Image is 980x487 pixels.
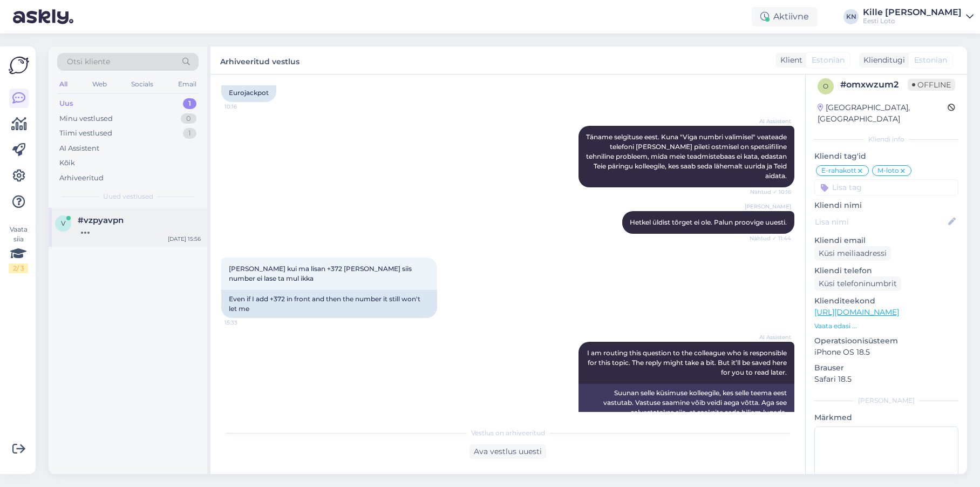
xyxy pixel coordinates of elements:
[814,396,958,405] div: [PERSON_NAME]
[814,362,958,374] p: Brauser
[183,128,196,139] div: 1
[9,55,29,76] img: Askly Logo
[821,167,856,174] span: E-rahakott
[814,265,958,276] p: Kliendi telefon
[224,319,265,327] span: 15:33
[103,192,153,201] span: Uued vestlused
[129,77,155,91] div: Socials
[229,265,413,282] span: [PERSON_NAME] kui ma lisan +372 [PERSON_NAME] siis number ei lase ta mul ikka
[814,276,901,291] div: Küsi telefoninumbrit
[90,77,109,91] div: Web
[815,216,946,228] input: Lisa nimi
[814,321,958,331] p: Vaata edasi ...
[183,98,196,109] div: 1
[586,133,788,180] span: Täname selgituse eest. Kuna "Viga numbri valimisel" veateade telefoni [PERSON_NAME] pileti ostmis...
[59,113,113,124] div: Minu vestlused
[221,84,276,102] div: Eurojackpot
[814,246,891,261] div: Küsi meiliaadressi
[630,218,787,226] span: Hetkel üldist tõrget ei ole. Palun proovige uuesti.
[61,219,65,227] span: v
[751,117,791,125] span: AI Assistent
[750,188,791,196] span: Nähtud ✓ 10:16
[587,349,788,376] span: I am routing this question to the colleague who is responsible for this topic. The reply might ta...
[224,103,265,111] span: 10:16
[814,307,899,317] a: [URL][DOMAIN_NAME]
[814,151,958,162] p: Kliendi tag'id
[814,179,958,195] input: Lisa tag
[843,9,859,24] div: KN
[579,384,794,422] div: Suunan selle küsimuse kolleegile, kes selle teema eest vastutab. Vastuse saamine võib veidi aega ...
[220,53,300,67] label: Arhiveeritud vestlus
[814,200,958,211] p: Kliendi nimi
[814,295,958,307] p: Klienditeekond
[863,8,962,17] div: Kille [PERSON_NAME]
[914,55,947,66] span: Estonian
[59,143,99,154] div: AI Assistent
[59,173,104,184] div: Arhiveeritud
[9,263,28,273] div: 2 / 3
[814,235,958,246] p: Kliendi email
[823,82,828,90] span: o
[78,215,124,225] span: #vzpyavpn
[67,56,110,67] span: Otsi kliente
[745,202,791,211] span: [PERSON_NAME]
[814,374,958,385] p: Safari 18.5
[812,55,845,66] span: Estonian
[469,444,546,459] div: Ava vestlus uuesti
[221,290,437,318] div: Even if I add +372 in front and then the number it still won't let me
[176,77,199,91] div: Email
[59,158,75,168] div: Kõik
[181,113,196,124] div: 0
[57,77,70,91] div: All
[9,225,28,273] div: Vaata siia
[471,428,545,438] span: Vestlus on arhiveeritud
[863,8,974,25] a: Kille [PERSON_NAME]Eesti Loto
[818,102,948,125] div: [GEOGRAPHIC_DATA], [GEOGRAPHIC_DATA]
[859,55,905,66] div: Klienditugi
[59,128,112,139] div: Tiimi vestlused
[750,234,791,242] span: Nähtud ✓ 11:44
[751,333,791,341] span: AI Assistent
[840,78,908,91] div: # omxwzum2
[814,347,958,358] p: iPhone OS 18.5
[814,335,958,347] p: Operatsioonisüsteem
[814,412,958,423] p: Märkmed
[877,167,899,174] span: M-loto
[59,98,73,109] div: Uus
[776,55,802,66] div: Klient
[863,17,962,25] div: Eesti Loto
[168,235,201,243] div: [DATE] 15:56
[752,7,818,26] div: Aktiivne
[814,134,958,144] div: Kliendi info
[908,79,955,91] span: Offline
